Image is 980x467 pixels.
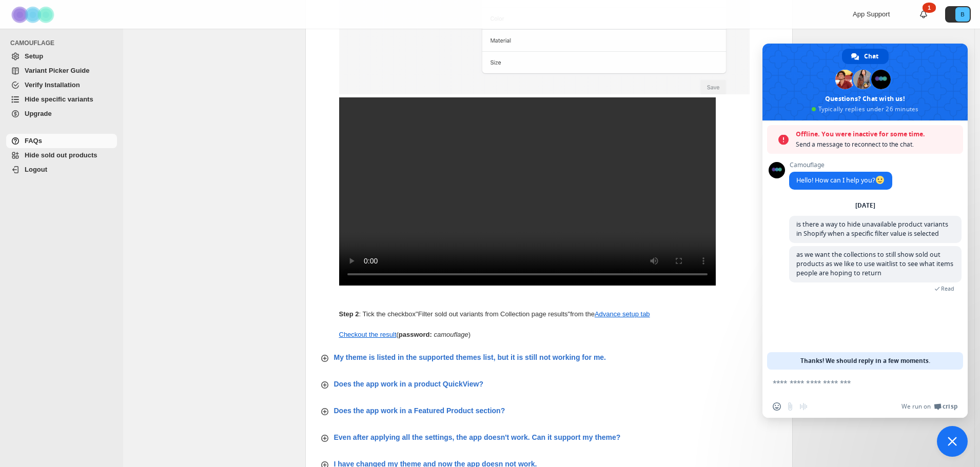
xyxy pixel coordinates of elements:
[8,1,60,29] img: Camouflage
[918,9,929,19] a: 1
[25,151,97,159] span: Hide sold out products
[334,405,505,416] p: Does the app work in a Featured Product section?
[855,202,875,209] div: [DATE]
[434,331,468,338] i: camouflage
[313,348,785,367] button: My theme is listed in the supported themes list, but it is still not working for me.
[796,250,953,277] span: as we want the collections to still show sold out products as we like to use waitlist to see what...
[6,92,117,107] a: Hide specific variants
[945,6,971,23] button: Avatar with initials B
[334,432,621,442] p: Even after applying all the settings, the app doesn't work. Can it support my theme?
[6,134,117,148] a: FAQs
[955,7,970,22] span: Avatar with initials B
[25,137,42,145] span: FAQs
[6,78,117,92] a: Verify Installation
[334,352,606,362] p: My theme is listed in the supported themes list, but it is still not working for me.
[901,402,957,411] a: We run onCrisp
[796,129,958,139] span: Offline. You were inactive for some time.
[10,39,118,47] span: CAMOUFLAGE
[941,285,954,292] span: Read
[339,310,359,318] b: Step 2
[25,110,52,117] span: Upgrade
[773,402,781,411] span: Insert an emoji
[842,49,889,64] a: Chat
[943,402,957,411] span: Crisp
[399,331,432,338] strong: password:
[595,310,650,318] a: Advance setup tab
[796,139,958,150] span: Send a message to reconnect to the chat.
[864,49,878,64] span: Chat
[313,375,785,393] button: Does the app work in a product QuickView?
[6,148,117,163] a: Hide sold out products
[313,428,785,446] button: Even after applying all the settings, the app doesn't work. Can it support my theme?
[6,107,117,121] a: Upgrade
[853,10,890,18] span: App Support
[923,3,936,13] div: 1
[25,81,80,89] span: Verify Installation
[25,166,47,173] span: Logout
[773,370,937,395] textarea: Compose your message...
[25,95,93,103] span: Hide specific variants
[800,352,930,370] span: Thanks! We should reply in a few moments.
[339,97,716,286] video: Add availability filter
[937,426,968,457] a: Close chat
[789,161,892,169] span: Camouflage
[6,49,117,64] a: Setup
[313,401,785,420] button: Does the app work in a Featured Product section?
[6,64,117,78] a: Variant Picker Guide
[339,330,716,340] p: ( )
[339,331,397,338] a: Checkout the result
[25,67,89,74] span: Variant Picker Guide
[796,176,885,185] span: Hello! How can I help you?
[796,220,948,238] span: is there a way to hide unavailable product variants in Shopify when a specific filter value is se...
[334,379,483,389] p: Does the app work in a product QuickView?
[6,163,117,177] a: Logout
[25,52,43,60] span: Setup
[901,402,931,411] span: We run on
[961,11,964,17] text: B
